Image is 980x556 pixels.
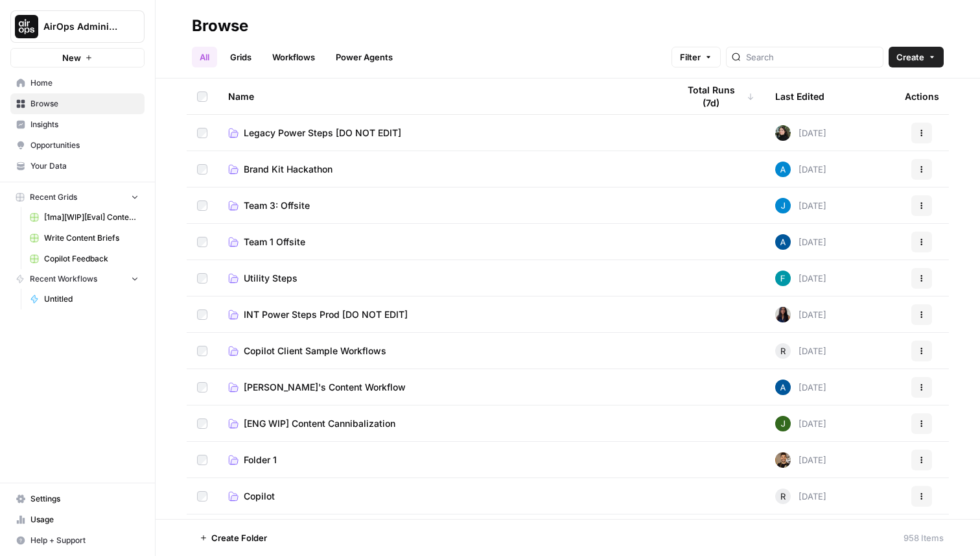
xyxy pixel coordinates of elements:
a: Utility Steps [228,272,657,285]
a: Team 1 Offsite [228,236,657,248]
button: Create [889,47,944,67]
span: Recent Grids [30,191,77,203]
span: Create [896,51,924,64]
button: New [10,48,145,67]
span: Team 3: Offsite [244,199,310,212]
a: [PERSON_NAME]'s Content Workflow [228,381,657,394]
a: [1ma][WIP][Eval] Content Compare Grid [24,207,145,228]
span: [PERSON_NAME]'s Content Workflow [244,381,406,394]
div: [DATE] [775,198,826,213]
span: R [780,344,786,357]
a: All [192,47,217,67]
button: Create Folder [192,527,275,548]
img: eoqc67reg7z2luvnwhy7wyvdqmsw [775,125,791,141]
button: Workspace: AirOps Administrative [10,10,145,43]
a: Brand Kit Hackathon [228,163,657,176]
button: Filter [671,47,721,67]
img: AirOps Administrative Logo [15,15,38,38]
span: Usage [30,514,139,526]
img: rox323kbkgutb4wcij4krxobkpon [775,307,791,322]
a: Team 3: Offsite [228,199,657,212]
span: Filter [680,51,701,64]
a: Folder 1 [228,453,657,466]
a: Grids [222,47,259,67]
span: Copilot Client Sample Workflows [244,344,386,357]
span: Home [30,77,139,89]
div: [DATE] [775,416,826,431]
span: Opportunities [30,139,139,151]
div: [DATE] [775,271,826,286]
span: AirOps Administrative [43,20,122,33]
a: Copilot Feedback [24,248,145,269]
a: Copilot [228,490,657,503]
span: Copilot Feedback [44,253,139,265]
a: Legacy Power Steps [DO NOT EDIT] [228,127,657,139]
img: he81ibor8lsei4p3qvg4ugbvimgp [775,234,791,250]
a: Settings [10,489,145,509]
a: Opportunities [10,135,145,156]
img: he81ibor8lsei4p3qvg4ugbvimgp [775,380,791,395]
span: INT Power Steps Prod [DO NOT EDIT] [244,308,408,321]
div: [DATE] [775,307,826,322]
div: Name [228,79,657,114]
button: Recent Grids [10,187,145,207]
span: Your Data [30,160,139,172]
button: Help + Support [10,530,145,551]
a: Usage [10,509,145,530]
a: Write Content Briefs [24,228,145,248]
img: eb87mzrctu27fwbhe3s7kmyh4m12 [775,198,791,213]
div: [DATE] [775,452,826,468]
span: Untitled [44,293,139,305]
img: 3qwd99qm5jrkms79koxglshcff0m [775,271,791,286]
input: Search [746,51,878,64]
a: Home [10,73,145,93]
span: Settings [30,493,139,505]
span: Recent Workflows [30,273,97,285]
div: [DATE] [775,489,826,504]
a: Your Data [10,156,145,176]
a: Power Agents [328,47,401,67]
span: Help + Support [30,535,139,546]
span: [1ma][WIP][Eval] Content Compare Grid [44,212,139,223]
div: 958 Items [904,531,944,544]
span: Create Folder [211,531,267,544]
span: R [780,490,786,503]
div: [DATE] [775,234,826,250]
span: Browse [30,98,139,110]
a: Insights [10,114,145,135]
a: Browse [10,93,145,114]
a: Untitled [24,289,145,309]
span: Write Content Briefs [44,232,139,244]
button: Recent Workflows [10,269,145,289]
span: New [62,51,81,64]
div: [DATE] [775,162,826,177]
img: 36rz0nf6lyfqsoxlb67712aiq2cf [775,452,791,468]
img: 5v0yozua856dyxnw4lpcp45mgmzh [775,416,791,431]
a: Copilot Client Sample Workflows [228,344,657,357]
span: Brand Kit Hackathon [244,163,332,176]
span: Folder 1 [244,453,277,466]
span: Insights [30,119,139,130]
div: Actions [905,79,939,114]
div: [DATE] [775,343,826,359]
span: Utility Steps [244,272,297,285]
a: INT Power Steps Prod [DO NOT EDIT] [228,308,657,321]
div: Last Edited [775,79,824,114]
div: Browse [192,16,248,36]
span: Copilot [244,490,275,503]
span: [ENG WIP] Content Cannibalization [244,417,395,430]
a: Workflows [264,47,323,67]
span: Legacy Power Steps [DO NOT EDIT] [244,127,401,139]
img: o3cqybgnmipr355j8nz4zpq1mc6x [775,162,791,177]
div: [DATE] [775,380,826,395]
a: [ENG WIP] Content Cannibalization [228,417,657,430]
span: Team 1 Offsite [244,236,305,248]
div: Total Runs (7d) [678,79,754,114]
div: [DATE] [775,125,826,141]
